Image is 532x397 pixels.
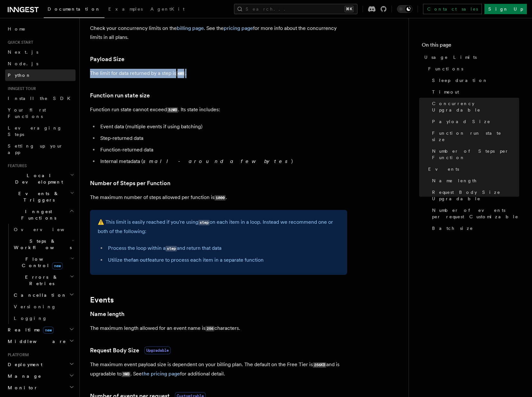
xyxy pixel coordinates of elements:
[422,41,519,51] h4: On this page
[90,179,170,188] a: Number of Steps per Function
[432,148,519,161] span: Number of Steps per Function
[5,170,76,188] button: Local Development
[14,304,56,309] span: Versioning
[234,4,357,14] button: Search...⌘K
[8,107,46,119] span: Your first Functions
[198,220,210,225] code: step
[429,145,519,163] a: Number of Steps per Function
[147,2,188,17] a: AgentKit
[90,295,114,304] a: Events
[122,372,131,377] code: 3MB
[5,140,76,158] a: Setting up your app
[8,143,63,155] span: Setting up your app
[345,6,354,12] kbd: ⌘K
[214,195,226,201] code: 1000
[90,360,347,379] p: The maximum event payload size is dependent on your billing plan. The default on the Free Tier is...
[5,324,76,336] button: Realtimenew
[98,218,339,236] p: ⚠️ This limit is easily reached if you're using on each item in a loop. Instead we recommend one ...
[11,271,76,289] button: Errors & Retries
[98,145,347,154] li: Function-returned data
[397,5,412,13] button: Toggle dark mode
[98,157,347,166] li: Internal metadata ( )
[8,61,38,66] span: Node.js
[131,257,148,263] a: fan out
[106,244,339,253] li: Process the loop within a and return that data
[11,253,76,271] button: Flow Controlnew
[5,188,76,206] button: Events & Triggers
[423,4,482,14] a: Contact sales
[432,177,477,184] span: Name length
[5,86,36,91] span: Inngest tour
[11,256,71,269] span: Flow Control
[143,158,291,164] em: small - around a few bytes
[5,373,41,379] span: Manage
[5,58,76,69] a: Node.js
[432,100,519,113] span: Concurrency Upgradable
[432,77,488,84] span: Sleep duration
[90,91,150,100] a: Function run state size
[166,246,177,251] code: step
[432,207,519,220] span: Number of events per request Customizable
[98,122,347,131] li: Event data (multiple events if using batching)
[5,224,76,324] div: Inngest Functions
[5,206,76,224] button: Inngest Functions
[5,352,29,357] span: Platform
[90,105,347,114] p: Function run state cannot exceed . Its state includes:
[426,63,519,75] a: Functions
[90,55,124,64] a: Payload Size
[11,312,76,324] a: Logging
[11,238,72,251] span: Steps & Workflows
[106,256,339,265] li: Utilize the feature to process each item in a separate function
[104,2,147,17] a: Examples
[5,382,76,393] button: Monitor
[52,262,63,269] span: new
[313,362,326,368] code: 256KB
[428,166,459,172] span: Events
[429,204,519,222] a: Number of events per request Customizable
[11,292,67,298] span: Cancellation
[429,175,519,186] a: Name length
[8,96,74,101] span: Install the SDK
[90,69,347,78] p: The limit for data returned by a step is .
[14,227,80,232] span: Overview
[5,190,70,203] span: Events & Triggers
[176,71,185,77] code: 4MB
[11,224,76,235] a: Overview
[11,274,70,287] span: Errors & Retries
[167,107,178,113] code: 32MB
[429,116,519,127] a: Payload Size
[429,86,519,98] a: Timeout
[5,122,76,140] a: Leveraging Steps
[5,23,76,35] a: Home
[429,127,519,145] a: Function run state size
[432,189,519,202] span: Request Body Size Upgradable
[5,40,33,45] span: Quick start
[429,98,519,116] a: Concurrency Upgradable
[11,235,76,253] button: Steps & Workflows
[432,89,459,95] span: Timeout
[44,2,104,18] a: Documentation
[108,6,143,12] span: Examples
[90,324,347,333] p: The maximum length allowed for an event name is characters.
[5,93,76,104] a: Install the SDK
[90,24,347,42] p: Check your concurrency limits on the . See the for more info about the concurrency limits in all ...
[8,125,62,137] span: Leveraging Steps
[142,371,180,377] a: the pricing page
[98,134,347,143] li: Step-returned data
[205,326,214,331] code: 256
[5,163,27,168] span: Features
[432,118,491,125] span: Payload Size
[5,46,76,58] a: Next.js
[144,347,171,354] span: Upgradable
[5,336,76,347] button: Middleware
[5,338,66,345] span: Middleware
[429,222,519,234] a: Batch size
[5,208,69,221] span: Inngest Functions
[424,54,477,60] span: Usage Limits
[14,316,47,321] span: Logging
[8,50,38,55] span: Next.js
[11,289,76,301] button: Cancellation
[426,163,519,175] a: Events
[5,384,38,391] span: Monitor
[432,130,519,143] span: Function run state size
